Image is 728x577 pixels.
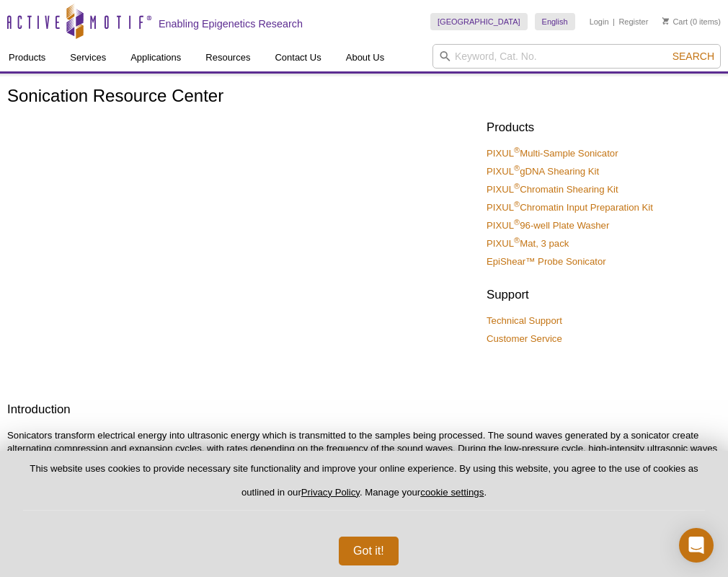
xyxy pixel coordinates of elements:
[514,218,520,226] sup: ®
[514,200,520,208] sup: ®
[679,528,714,563] div: Open Intercom Messenger
[613,13,615,30] li: |
[618,17,648,27] a: Register
[420,487,484,498] button: cookie settings
[7,401,721,418] h2: Introduction
[487,119,721,136] h2: Products
[159,17,303,30] h2: Enabling Epigenetics Research
[672,50,714,62] span: Search
[487,332,562,345] a: Customer Service
[590,17,609,27] a: Login
[487,314,562,327] a: Technical Support
[7,429,721,481] p: Sonicators transform electrical energy into ultrasonic energy which is transmitted to the samples...
[535,13,575,30] a: English
[487,201,653,214] a: PIXUL®Chromatin Input Preparation Kit
[668,50,719,63] button: Search
[430,13,528,30] a: [GEOGRAPHIC_DATA]
[7,116,476,380] iframe: PIXUL Multi-Sample Sonicator: Sample Preparation, Proteomics and Beyond
[487,255,606,268] a: EpiShear™ Probe Sonicator
[514,182,520,190] sup: ®
[487,286,721,304] h2: Support
[487,183,618,196] a: PIXUL®Chromatin Shearing Kit
[487,147,618,160] a: PIXUL®Multi-Sample Sonicator
[337,44,393,71] a: About Us
[266,44,329,71] a: Contact Us
[662,13,721,30] li: (0 items)
[432,44,721,69] input: Keyword, Cat. No.
[23,462,705,511] p: This website uses cookies to provide necessary site functionality and improve your online experie...
[61,44,115,71] a: Services
[662,17,669,25] img: Your Cart
[197,44,259,71] a: Resources
[487,237,569,250] a: PIXUL®Mat, 3 pack
[662,17,688,27] a: Cart
[514,236,520,245] sup: ®
[514,164,520,172] sup: ®
[7,87,721,107] h1: Sonication Resource Center
[301,487,360,498] a: Privacy Policy
[487,219,609,232] a: PIXUL®96-well Plate Washer
[487,165,599,178] a: PIXUL®gDNA Shearing Kit
[122,44,190,71] a: Applications
[514,146,520,154] sup: ®
[339,537,399,565] button: Got it!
